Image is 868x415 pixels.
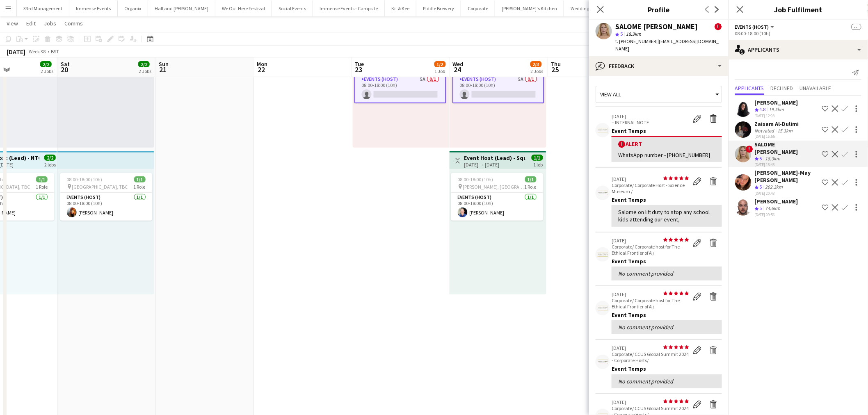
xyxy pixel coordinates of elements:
[138,61,150,67] span: 2/2
[612,365,722,372] div: Event Temps
[618,141,626,148] span: !
[495,0,564,16] button: [PERSON_NAME]'s Kitchen
[550,65,561,74] span: 25
[26,20,36,27] span: Edit
[44,155,56,161] span: 2/2
[534,161,543,168] div: 1 job
[715,23,722,30] span: !
[355,60,364,68] span: Tue
[600,91,621,98] span: View all
[612,244,689,256] p: Corporate/ Corporate host for The Ethical Frontier of AI/
[51,48,59,55] div: BST
[532,155,543,161] span: 1/1
[618,324,715,331] div: No comment provided
[215,0,272,16] button: We Out Here Festival
[612,345,689,351] p: [DATE]
[618,140,715,148] div: Alert
[60,193,152,221] app-card-role: Events (Host)1/108:00-18:00 (10h)[PERSON_NAME]
[23,18,39,29] a: Edit
[525,176,537,182] span: 1/1
[256,65,267,74] span: 22
[159,60,169,68] span: Sun
[746,146,753,153] span: !
[69,0,118,16] button: Immense Events
[44,20,56,27] span: Jobs
[464,162,525,168] div: [DATE] → [DATE]
[615,38,658,44] span: t. [PHONE_NUMBER]
[612,399,689,405] p: [DATE]
[17,0,69,16] button: 33rd Management
[60,173,152,221] app-job-card: 08:00-18:00 (10h)1/1 [GEOGRAPHIC_DATA], TBC1 RoleEvents (Host)1/108:00-18:00 (10h)[PERSON_NAME]
[760,106,766,112] span: 4.8
[735,85,764,91] span: Applicants
[612,113,689,119] p: [DATE]
[755,212,798,217] div: [DATE] 09:56
[612,119,689,125] p: – INTERNAL NOTE
[618,270,715,277] div: No comment provided
[589,4,729,15] h3: Profile
[7,48,25,56] div: [DATE]
[3,18,21,29] a: View
[729,40,868,59] div: Applicants
[615,23,698,30] div: SALOME [PERSON_NAME]
[612,237,689,244] p: [DATE]
[61,60,70,68] span: Sat
[416,0,461,16] button: Piddle Brewery
[118,0,148,16] button: Organix
[612,127,722,135] div: Event Temps
[7,20,18,27] span: View
[452,74,544,103] app-card-role: Events (Host)5A0/108:00-18:00 (10h)
[755,99,798,106] div: [PERSON_NAME]
[564,0,598,16] button: Weddings
[40,61,52,67] span: 2/2
[72,184,128,190] span: [GEOGRAPHIC_DATA], TBC
[36,184,48,190] span: 1 Role
[612,291,689,297] p: [DATE]
[435,68,445,74] div: 1 Job
[67,176,103,182] span: 08:00-18:00 (10h)
[755,169,819,184] div: [PERSON_NAME]-May [PERSON_NAME]
[735,24,769,30] span: Events (Host)
[612,258,722,265] div: Event Temps
[531,68,544,74] div: 2 Jobs
[158,65,169,74] span: 21
[257,60,267,68] span: Mon
[755,191,819,196] div: [DATE] 20:48
[612,351,689,363] p: Corporate/ CCUS Global Summit 2024 - Corporate Hosts/
[27,48,48,55] span: Week 38
[755,198,798,205] div: [PERSON_NAME]
[755,162,819,167] div: [DATE] 18:48
[612,311,722,319] div: Event Temps
[620,31,623,37] span: 5
[139,68,151,74] div: 2 Jobs
[451,193,543,221] app-card-role: Events (Host)1/108:00-18:00 (10h)[PERSON_NAME]
[385,0,416,16] button: Kit & Kee
[618,151,715,159] div: WhatsApp number - [PHONE_NUMBER]
[760,205,762,211] span: 5
[618,378,715,385] div: No comment provided
[612,176,689,182] p: [DATE]
[451,173,543,221] app-job-card: 08:00-18:00 (10h)1/1 [PERSON_NAME], [GEOGRAPHIC_DATA]1 RoleEvents (Host)1/108:00-18:00 (10h)[PERS...
[525,184,537,190] span: 1 Role
[64,20,83,27] span: Comms
[313,0,385,16] button: Immense Events - Campsite
[755,141,819,155] div: SALOME [PERSON_NAME]
[729,4,868,15] h3: Job Fulfilment
[852,24,861,30] span: --
[458,176,493,182] span: 08:00-18:00 (10h)
[624,31,643,37] span: 18.3km
[41,18,59,29] a: Jobs
[134,176,146,182] span: 1/1
[771,85,793,91] span: Declined
[464,154,525,162] h3: Event Host (Lead) - Square Mile
[615,38,719,52] span: | [EMAIL_ADDRESS][DOMAIN_NAME]
[735,30,861,36] div: 08:00-18:00 (10h)
[134,184,146,190] span: 1 Role
[618,208,715,223] div: Salome on lift duty to stop any school kids attending our event,
[434,61,446,67] span: 1/2
[461,0,495,16] button: Corporate
[755,134,799,139] div: [DATE] 16:55
[612,297,689,310] p: Corporate/ Corporate host for The Ethical Frontier of AI/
